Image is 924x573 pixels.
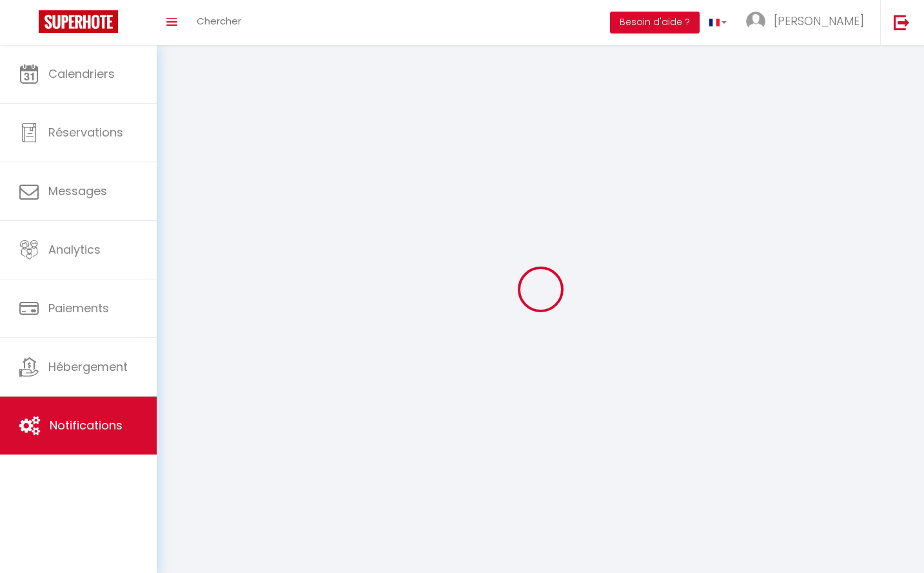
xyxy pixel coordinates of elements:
span: Messages [48,183,107,199]
span: Chercher [197,14,241,28]
span: Analytics [48,241,101,258]
img: logout [894,14,910,30]
img: Super Booking [39,10,118,33]
button: Besoin d'aide ? [610,12,700,33]
span: Calendriers [48,66,115,82]
span: Notifications [50,417,123,433]
img: ... [746,12,765,31]
span: Hébergement [48,359,128,375]
span: [PERSON_NAME] [774,13,864,29]
span: Paiements [48,300,109,316]
span: Réservations [48,124,123,140]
